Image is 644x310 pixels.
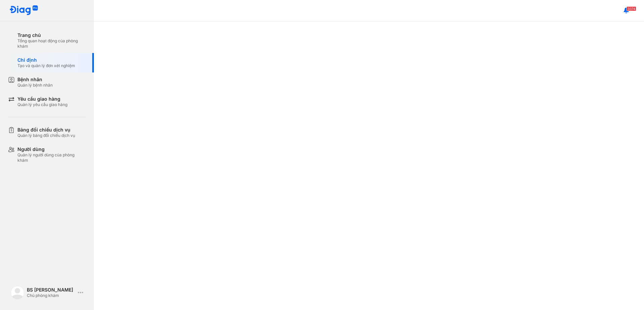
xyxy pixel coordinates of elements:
[627,6,636,11] span: 3374
[17,152,86,163] div: Quản lý người dùng của phòng khám
[17,57,75,63] div: Chỉ định
[9,5,38,16] img: logo
[17,83,53,88] div: Quản lý bệnh nhân
[17,127,75,133] div: Bảng đối chiếu dịch vụ
[17,76,53,83] div: Bệnh nhân
[17,133,75,138] div: Quản lý bảng đối chiếu dịch vụ
[11,286,24,299] img: logo
[17,146,86,152] div: Người dùng
[17,38,86,49] div: Tổng quan hoạt động của phòng khám
[27,287,75,293] div: BS [PERSON_NAME]
[17,32,86,38] div: Trang chủ
[17,63,75,68] div: Tạo và quản lý đơn xét nghiệm
[17,102,67,107] div: Quản lý yêu cầu giao hàng
[17,96,67,102] div: Yêu cầu giao hàng
[27,293,75,298] div: Chủ phòng khám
